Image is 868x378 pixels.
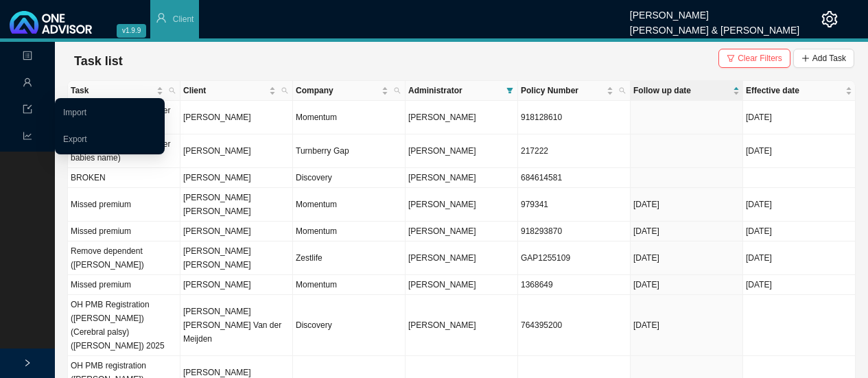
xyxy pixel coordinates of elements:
[506,87,513,94] span: filter
[743,275,856,295] td: [DATE]
[518,134,631,168] td: 217222
[738,51,782,65] span: Clear Filters
[68,168,180,188] td: BROKEN
[293,222,406,241] td: Momentum
[23,72,32,96] span: user
[408,320,476,330] span: [PERSON_NAME]
[518,168,631,188] td: 684614581
[10,11,92,34] img: 2df55531c6924b55f21c4cf5d4484680-logo-light.svg
[180,275,293,295] td: [PERSON_NAME]
[156,12,167,23] span: user
[68,188,180,222] td: Missed premium
[793,49,854,68] button: Add Task
[408,146,476,156] span: [PERSON_NAME]
[180,168,293,188] td: [PERSON_NAME]
[293,81,406,101] th: Company
[718,49,790,68] button: Clear Filters
[68,275,180,295] td: Missed premium
[631,188,743,222] td: [DATE]
[631,222,743,241] td: [DATE]
[68,222,180,241] td: Missed premium
[408,280,476,290] span: [PERSON_NAME]
[518,101,631,134] td: 918128610
[296,84,379,97] span: Company
[74,54,123,68] span: Task list
[746,84,843,97] span: Effective date
[821,11,838,27] span: setting
[743,81,856,101] th: Effective date
[633,84,730,97] span: Follow up date
[408,173,476,182] span: [PERSON_NAME]
[279,81,291,100] span: search
[68,81,180,101] th: Task
[63,108,86,117] a: Import
[173,14,194,24] span: Client
[743,134,856,168] td: [DATE]
[408,84,501,97] span: Administrator
[166,81,178,100] span: search
[180,134,293,168] td: [PERSON_NAME]
[408,113,476,122] span: [PERSON_NAME]
[394,87,401,94] span: search
[183,84,266,97] span: Client
[68,295,180,356] td: OH PMB Registration ([PERSON_NAME]) (Cerebral palsy) ([PERSON_NAME]) 2025
[23,126,32,150] span: line-chart
[293,295,406,356] td: Discovery
[630,3,799,19] div: [PERSON_NAME]
[801,54,810,62] span: plus
[293,101,406,134] td: Momentum
[180,188,293,222] td: [PERSON_NAME] [PERSON_NAME]
[408,253,476,263] span: [PERSON_NAME]
[23,45,32,69] span: profile
[518,81,631,101] th: Policy Number
[63,134,87,144] a: Export
[630,19,799,34] div: [PERSON_NAME] & [PERSON_NAME]
[743,188,856,222] td: [DATE]
[293,241,406,275] td: Zestlife
[631,275,743,295] td: [DATE]
[117,24,146,38] span: v1.9.9
[408,226,476,236] span: [PERSON_NAME]
[180,241,293,275] td: [PERSON_NAME] [PERSON_NAME]
[743,101,856,134] td: [DATE]
[619,87,626,94] span: search
[743,241,856,275] td: [DATE]
[169,87,176,94] span: search
[727,54,735,62] span: filter
[504,81,516,100] span: filter
[518,222,631,241] td: 918293870
[616,81,629,100] span: search
[408,200,476,209] span: [PERSON_NAME]
[631,241,743,275] td: [DATE]
[180,295,293,356] td: [PERSON_NAME] [PERSON_NAME] Van der Meijden
[180,222,293,241] td: [PERSON_NAME]
[518,188,631,222] td: 979341
[293,275,406,295] td: Momentum
[71,84,154,97] span: Task
[180,81,293,101] th: Client
[293,188,406,222] td: Momentum
[293,134,406,168] td: Turnberry Gap
[743,222,856,241] td: [DATE]
[391,81,403,100] span: search
[812,51,846,65] span: Add Task
[180,101,293,134] td: [PERSON_NAME]
[293,168,406,188] td: Discovery
[281,87,288,94] span: search
[23,99,32,123] span: import
[521,84,604,97] span: Policy Number
[68,241,180,275] td: Remove dependent ([PERSON_NAME])
[518,295,631,356] td: 764395200
[631,295,743,356] td: [DATE]
[23,359,32,367] span: right
[518,241,631,275] td: GAP1255109
[518,275,631,295] td: 1368649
